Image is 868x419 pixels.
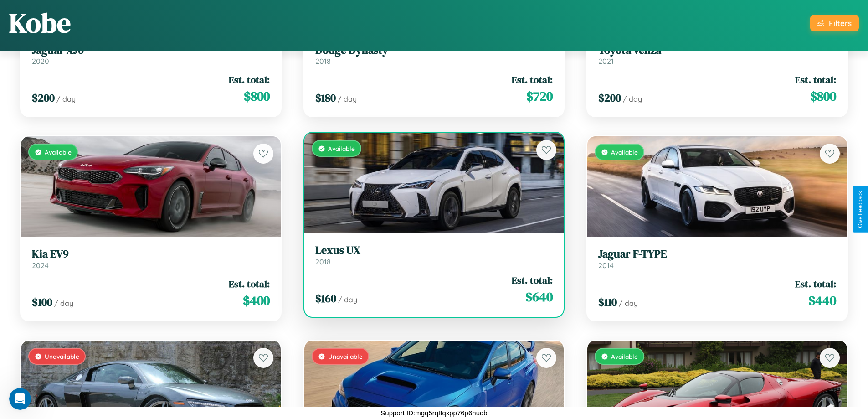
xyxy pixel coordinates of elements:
[598,248,836,261] h3: Jaguar F-TYPE
[598,44,836,66] a: Toyota Venza2021
[611,352,638,360] span: Available
[315,291,336,306] span: $ 160
[328,145,355,152] span: Available
[810,87,836,105] span: $ 800
[315,57,331,66] span: 2018
[598,90,621,105] span: $ 200
[315,44,553,66] a: Dodge Dynasty2018
[229,277,270,290] span: Est. total:
[623,94,642,103] span: / day
[229,73,270,86] span: Est. total:
[32,57,49,66] span: 2020
[338,94,357,103] span: / day
[619,299,638,308] span: / day
[380,407,487,419] p: Support ID: mgq5rq8qxpp76p6hudb
[56,94,76,103] span: / day
[315,244,553,266] a: Lexus UX2018
[598,261,614,270] span: 2014
[328,352,363,360] span: Unavailable
[315,90,336,105] span: $ 180
[243,291,270,310] span: $ 400
[315,257,331,266] span: 2018
[244,87,270,105] span: $ 800
[512,274,553,287] span: Est. total:
[315,244,553,257] h3: Lexus UX
[512,73,553,86] span: Est. total:
[598,248,836,270] a: Jaguar F-TYPE2014
[795,73,836,86] span: Est. total:
[32,44,270,66] a: Jaguar XJ62020
[611,148,638,156] span: Available
[32,261,49,270] span: 2024
[525,288,553,306] span: $ 640
[32,295,52,310] span: $ 100
[810,15,859,31] button: Filters
[795,277,836,290] span: Est. total:
[598,57,614,66] span: 2021
[45,352,79,360] span: Unavailable
[9,388,31,410] iframe: Intercom live chat
[808,291,836,310] span: $ 440
[526,87,553,105] span: $ 720
[32,248,270,261] h3: Kia EV9
[829,18,852,28] div: Filters
[338,295,357,304] span: / day
[54,299,73,308] span: / day
[32,248,270,270] a: Kia EV92024
[45,148,72,156] span: Available
[598,295,617,310] span: $ 110
[32,90,55,105] span: $ 200
[9,4,71,41] h1: Kobe
[857,191,863,228] div: Give Feedback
